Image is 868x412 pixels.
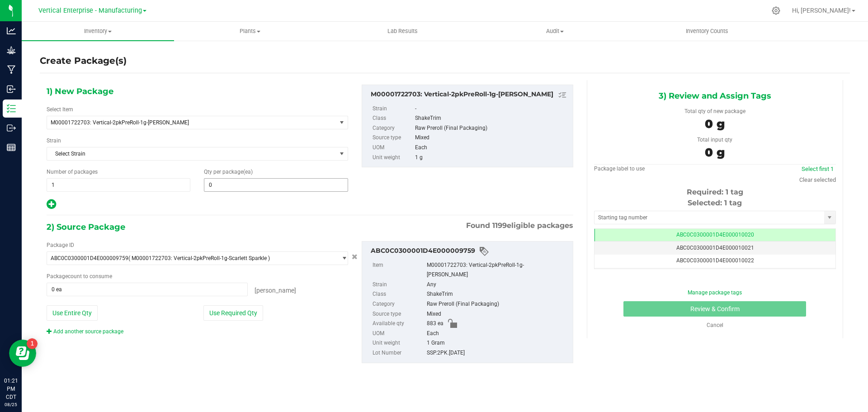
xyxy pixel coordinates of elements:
div: 1 g [415,153,568,163]
div: 1 Gram [427,338,568,348]
span: select [336,252,348,265]
div: ShakeTrim [427,289,568,299]
label: UOM [373,143,413,153]
div: ABC0C0300001D4E000009759 [371,246,568,257]
label: Category [373,299,425,309]
span: Number of packages [47,169,98,175]
p: 08/25 [4,401,18,408]
label: Available qty [373,319,425,329]
inline-svg: Inventory [7,104,16,113]
input: Starting tag number [594,211,824,224]
input: 0 [204,179,347,191]
span: count [68,273,82,279]
div: Mixed [427,309,568,319]
span: ABC0C0300001D4E000009759 [51,255,128,261]
div: Manage settings [770,6,782,15]
span: Inventory [22,27,174,35]
input: 0 ea [47,283,247,296]
input: 1 [47,179,190,191]
span: 0 g [705,145,725,160]
a: Audit [479,22,631,41]
label: Strain [47,137,61,145]
span: 3) Review and Assign Tags [659,89,771,103]
inline-svg: Manufacturing [7,65,16,74]
div: Each [415,143,568,153]
span: Package label to use [594,166,645,172]
inline-svg: Reports [7,143,16,152]
span: select [336,116,348,129]
label: Select Item [47,105,73,114]
span: 883 ea [427,319,443,329]
label: Class [373,289,425,299]
iframe: Resource center unread badge [27,338,38,349]
span: Select Strain [47,147,336,160]
span: 1) New Package [47,85,113,98]
label: UOM [373,329,425,339]
a: Manage package tags [688,289,742,296]
span: ABC0C0300001D4E000010021 [676,245,754,251]
label: Source type [373,309,425,319]
label: Lot Number [373,348,425,358]
span: 1199 [492,221,507,230]
span: 0 g [705,117,725,131]
span: Add new output [47,203,56,209]
label: Item [373,260,425,280]
span: (ea) [243,169,253,175]
span: Selected: 1 tag [688,199,742,207]
span: Plants [175,27,326,35]
h4: Create Package(s) [40,54,127,67]
span: Hi, [PERSON_NAME]! [792,7,851,14]
a: Inventory [22,22,174,41]
span: Inventory Counts [674,27,741,35]
div: Any [427,280,568,290]
a: Plants [174,22,326,41]
span: Package ID [47,242,74,248]
span: Required: 1 tag [687,188,743,196]
a: Lab Results [326,22,479,41]
div: Raw Preroll (Final Packaging) [427,299,568,309]
a: Add another source package [47,328,123,335]
span: Total qty of new package [684,108,745,114]
span: Total input qty [697,137,732,143]
span: Package to consume [47,273,112,279]
span: select [824,211,835,224]
a: Clear selected [799,176,836,183]
label: Class [373,114,413,123]
span: ABC0C0300001D4E000010022 [676,257,754,264]
p: 01:21 PM CDT [4,377,18,401]
div: Mixed [415,133,568,143]
span: 2) Source Package [47,220,125,234]
a: Select first 1 [802,166,834,172]
span: Audit [479,27,631,35]
label: Unit weight [373,338,425,348]
div: Raw Preroll (Final Packaging) [415,123,568,133]
button: Cancel button [349,251,360,264]
span: Found eligible packages [466,220,573,231]
iframe: Resource center [9,340,36,367]
label: Unit weight [373,153,413,163]
button: Use Required Qty [203,305,263,321]
div: M00001722703: Vertical-2pkPreRoll-1g-Scarlett Sparkle [371,90,568,100]
span: Qty per package [204,169,253,175]
label: Source type [373,133,413,143]
span: ABC0C0300001D4E000010020 [676,232,754,238]
span: M00001722703: Vertical-2pkPreRoll-1g-[PERSON_NAME] [51,119,321,126]
inline-svg: Inbound [7,85,16,94]
inline-svg: Grow [7,46,16,55]
button: Review & Confirm [623,301,806,317]
label: Strain [373,104,413,114]
div: - [415,104,568,114]
div: Each [427,329,568,339]
label: Category [373,123,413,133]
inline-svg: Analytics [7,26,16,35]
div: ShakeTrim [415,114,568,123]
a: Cancel [707,322,723,328]
label: Strain [373,280,425,290]
div: SSP.2PK.[DATE] [427,348,568,358]
span: Lab Results [375,27,430,35]
button: Use Entire Qty [47,305,98,321]
span: ( M00001722703: Vertical-2pkPreRoll-1g-Scarlett Sparkle ) [128,255,270,261]
div: M00001722703: Vertical-2pkPreRoll-1g-[PERSON_NAME] [427,260,568,280]
span: Vertical Enterprise - Manufacturing [38,7,142,14]
a: Inventory Counts [631,22,783,41]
